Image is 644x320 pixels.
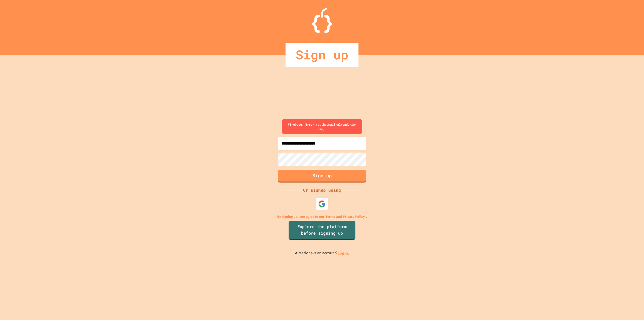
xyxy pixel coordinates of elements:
[295,250,349,256] p: Already have an account?
[282,119,362,134] div: Firebase: Error (auth/email-already-in-use).
[318,200,326,208] img: google-icon.svg
[343,214,365,219] a: Privacy Policy
[338,251,349,256] a: Log in.
[277,214,367,219] p: By signing up, you agree to our and .
[326,214,335,219] a: Terms
[302,187,342,193] div: Or signup using
[278,170,366,183] button: Sign up
[289,221,355,240] a: Explore the platform before signing up
[286,43,358,67] div: Sign up
[312,8,332,33] img: Logo.svg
